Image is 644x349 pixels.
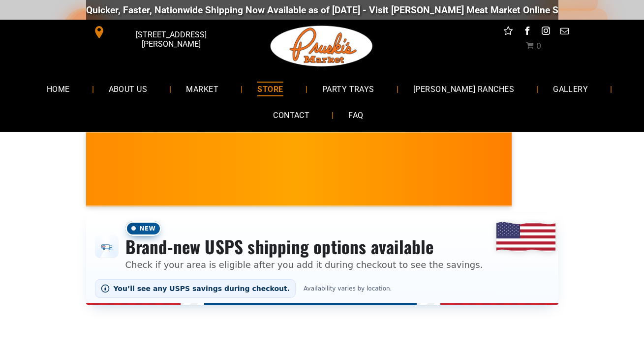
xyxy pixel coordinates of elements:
[301,285,395,292] span: Availability varies by location.
[521,25,533,40] a: facebook
[307,76,389,102] a: PARTY TRAYS
[125,258,483,271] p: Check if your area is eligible after you add it during checkout to see the savings.
[258,102,324,128] a: CONTACT
[502,25,515,40] a: Social network
[107,25,234,54] span: [STREET_ADDRESS][PERSON_NAME]
[538,76,603,102] a: GALLERY
[243,76,298,102] a: STORE
[125,236,483,258] h3: Brand-new USPS shipping options available
[94,76,162,102] a: ABOUT US
[86,25,237,40] a: [STREET_ADDRESS][PERSON_NAME]
[32,76,85,102] a: HOME
[558,25,571,40] a: email
[399,76,529,102] a: [PERSON_NAME] RANCHES
[334,102,378,128] a: FAQ
[171,76,233,102] a: MARKET
[269,20,375,73] img: Pruski-s+Market+HQ+Logo2-1920w.png
[125,221,162,236] span: New
[114,285,290,292] span: You’ll see any USPS savings during checkout.
[539,25,552,40] a: instagram
[86,214,558,305] div: Shipping options announcement
[536,41,541,51] span: 0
